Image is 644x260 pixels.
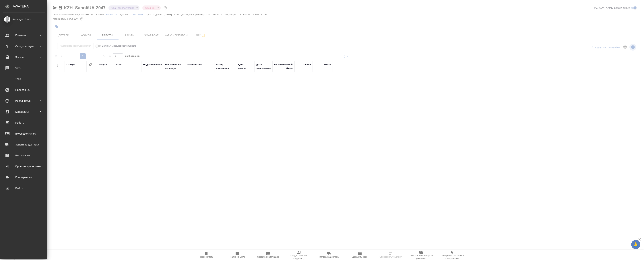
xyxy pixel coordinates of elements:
div: Спецификации [3,44,45,49]
span: Добавить Todo [352,256,367,258]
button: Сгруппировать [88,63,92,67]
button: 🙏 [631,240,640,249]
span: 🙏 [633,241,639,248]
div: Направление перевода [165,63,183,70]
div: Проекты процессинга [3,164,45,169]
div: Автор изменения [216,63,234,70]
a: Todo [1,74,46,84]
div: Проекты SC [3,87,45,93]
a: Проекты процессинга [1,162,46,171]
a: Работы [1,118,46,127]
div: Подразделение [143,63,162,66]
a: Входящие заявки [1,129,46,138]
div: Дата завершения [256,63,271,70]
button: Создать счет на предоплату [283,250,314,260]
div: Конференции [3,175,45,180]
a: Рекламации [1,151,46,160]
a: Конференции [1,173,46,182]
div: Тариф [303,63,311,66]
span: Скопировать ссылку на оценку заказа [439,254,465,259]
a: Заявки на доставку [1,140,46,149]
div: Клиенты [3,33,45,38]
button: Добавить Todo [345,250,375,260]
span: Папка на Drive [230,256,245,258]
button: Заявка на доставку [314,250,345,260]
div: Todo [3,76,45,82]
div: Дата начала [238,63,253,70]
div: Этап [116,63,121,66]
div: Рекламации [3,153,45,158]
div: Выйти [3,186,45,191]
button: Папка на Drive [222,250,253,260]
a: Проекты SC [1,85,46,94]
span: Создать счет на предоплату [286,254,312,259]
button: Пересчитать [191,250,222,260]
div: Исполнители [3,98,45,104]
div: Входящие заявки [3,131,45,136]
span: Пересчитать [200,256,213,258]
button: Скопировать ссылку на оценку заказа [437,250,467,260]
div: Исполнитель [187,63,203,66]
div: Badanyan Artak [3,17,45,21]
div: Итого [324,63,331,66]
div: Чаты [3,65,45,71]
div: Заказы [3,54,45,60]
a: Выйти [1,184,46,193]
button: Призвать менеджера по развитию [406,250,437,260]
div: Оплачиваемый объем [274,63,293,70]
span: Определить тематику [379,256,401,258]
span: Создать рекламацию [257,256,279,258]
div: Работы [3,120,45,125]
div: AWATERA [13,3,47,10]
div: Кандидаты [3,109,45,115]
span: Призвать менеджера по развитию [408,254,434,259]
div: Заявки на доставку [3,142,45,147]
div: Услуга [99,63,107,66]
div: Статус [67,63,75,66]
span: Заявка на доставку [319,256,339,258]
a: Чаты [1,64,46,73]
button: Создать рекламацию [253,250,283,260]
button: Определить тематику [375,250,406,260]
